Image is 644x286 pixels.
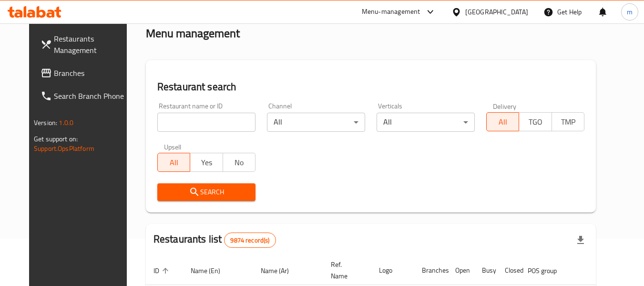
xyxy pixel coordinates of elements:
[497,256,520,285] th: Closed
[227,156,252,169] span: No
[33,62,137,85] a: Branches
[267,113,365,132] div: All
[153,232,276,248] h2: Restaurants list
[146,26,240,41] h2: Menu management
[157,153,190,172] button: All
[519,112,552,131] button: TGO
[486,112,519,131] button: All
[556,115,581,129] span: TMP
[371,256,414,285] th: Logo
[54,67,129,79] span: Branches
[59,117,73,129] span: 1.0.0
[191,265,233,276] span: Name (En)
[157,80,584,94] h2: Restaurant search
[164,143,182,150] label: Upsell
[465,7,528,17] div: [GEOGRAPHIC_DATA]
[34,117,57,129] span: Version:
[165,186,248,198] span: Search
[34,133,78,145] span: Get support on:
[162,156,186,169] span: All
[627,7,633,17] span: m
[157,183,256,201] button: Search
[528,265,569,276] span: POS group
[523,115,548,129] span: TGO
[224,233,276,248] div: Total records count
[448,256,474,285] th: Open
[474,256,497,285] th: Busy
[414,256,448,285] th: Branches
[190,153,223,172] button: Yes
[552,112,584,131] button: TMP
[33,27,137,62] a: Restaurants Management
[34,142,94,155] a: Support.OpsPlatform
[223,153,256,172] button: No
[33,85,137,107] a: Search Branch Phone
[261,265,301,276] span: Name (Ar)
[54,33,129,56] span: Restaurants Management
[377,113,475,132] div: All
[331,259,360,282] span: Ref. Name
[491,115,515,129] span: All
[157,113,256,132] input: Search for restaurant name or ID..
[153,265,172,276] span: ID
[225,236,275,245] span: 9874 record(s)
[493,103,517,109] label: Delivery
[54,90,129,102] span: Search Branch Phone
[362,6,420,18] div: Menu-management
[194,156,219,169] span: Yes
[569,229,592,252] div: Export file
